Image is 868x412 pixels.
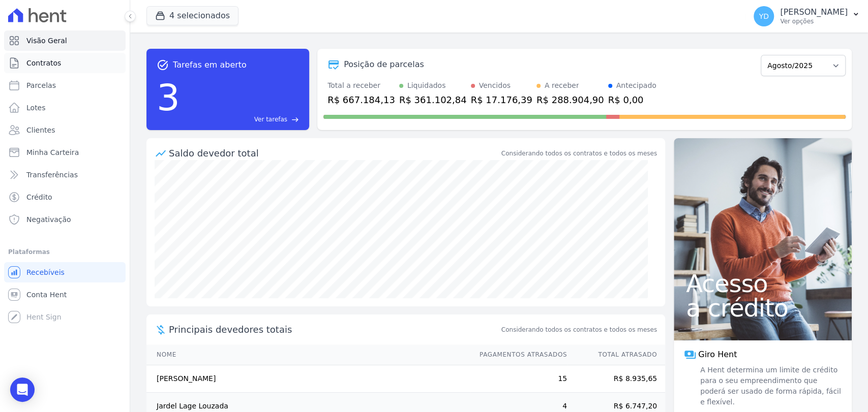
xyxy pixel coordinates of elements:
[698,348,737,361] span: Giro Hent
[4,284,126,305] a: Conta Hent
[780,7,848,17] p: [PERSON_NAME]
[184,115,299,124] a: Ver tarefas east
[745,2,868,30] button: YD [PERSON_NAME] Ver opções
[4,30,126,51] a: Visão Geral
[26,125,55,135] span: Clientes
[26,170,78,180] span: Transferências
[169,146,499,160] div: Saldo devedor total
[157,71,180,124] div: 3
[471,93,532,107] div: R$ 17.176,39
[10,377,35,402] div: Open Intercom Messenger
[536,93,604,107] div: R$ 288.904,90
[4,165,126,185] a: Transferências
[501,325,657,334] span: Considerando todos os contratos e todos os meses
[407,80,446,91] div: Liquidados
[470,365,567,393] td: 15
[479,80,511,91] div: Vencidos
[327,80,395,91] div: Total a receber
[173,59,247,71] span: Tarefas em aberto
[4,120,126,140] a: Clientes
[470,344,567,365] th: Pagamentos Atrasados
[567,365,665,393] td: R$ 8.935,65
[698,365,842,407] span: A Hent determina um limite de crédito para o seu empreendimento que poderá ser usado de forma ráp...
[291,116,299,123] span: east
[616,80,656,91] div: Antecipado
[567,344,665,365] th: Total Atrasado
[686,271,840,296] span: Acesso
[4,98,126,118] a: Lotes
[146,6,238,25] button: 4 selecionados
[4,187,126,207] a: Crédito
[169,323,499,336] span: Principais devedores totais
[608,93,656,107] div: R$ 0,00
[146,365,470,393] td: [PERSON_NAME]
[399,93,467,107] div: R$ 361.102,84
[254,115,287,124] span: Ver tarefas
[4,53,126,73] a: Contratos
[686,296,840,320] span: a crédito
[26,290,67,300] span: Conta Hent
[26,103,46,113] span: Lotes
[26,58,61,68] span: Contratos
[344,58,424,71] div: Posição de parcelas
[8,246,122,258] div: Plataformas
[327,93,395,107] div: R$ 667.184,13
[26,214,71,225] span: Negativação
[780,17,848,25] p: Ver opções
[146,344,470,365] th: Nome
[4,262,126,282] a: Recebíveis
[26,80,56,90] span: Parcelas
[26,267,65,277] span: Recebíveis
[545,80,579,91] div: A receber
[26,192,52,202] span: Crédito
[4,142,126,163] a: Minha Carteira
[157,59,169,71] span: task_alt
[4,209,126,230] a: Negativação
[759,13,768,20] span: YD
[501,149,657,158] div: Considerando todos os contratos e todos os meses
[26,147,79,157] span: Minha Carteira
[26,36,67,46] span: Visão Geral
[4,75,126,96] a: Parcelas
